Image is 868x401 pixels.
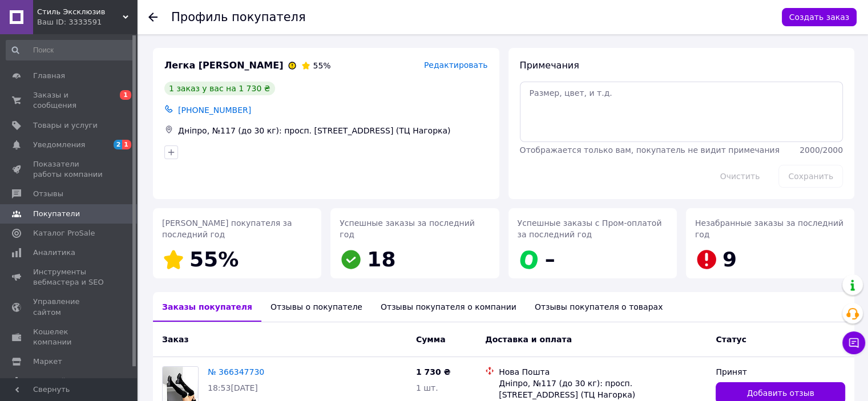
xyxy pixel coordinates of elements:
[518,218,662,239] span: Успешные заказы с Пром-оплатой за последний год
[545,248,555,271] span: –
[722,248,737,271] span: 9
[340,218,475,239] span: Успешные заказы за последний год
[37,7,123,17] span: Стиль Эксклюзив
[800,145,843,155] span: 2000 / 2000
[520,60,579,71] span: Примечания
[33,297,106,317] span: Управление сайтом
[261,292,372,322] div: Отзывы о покупателе
[33,189,63,199] span: Отзывы
[37,17,137,27] div: Ваш ID: 3333591
[747,387,814,399] span: Добавить отзыв
[33,90,106,111] span: Заказы и сообщения
[164,59,283,72] span: Легка [PERSON_NAME]
[33,267,106,287] span: Инструменты вебмастера и SEO
[122,140,131,149] span: 1
[416,367,451,376] span: 1 730 ₴
[164,82,275,95] div: 1 заказ у вас на 1 730 ₴
[695,218,843,239] span: Незабранные заказы за последний год
[176,123,490,139] div: Дніпро, №117 (до 30 кг): просп. [STREET_ADDRESS] (ТЦ Нагорка)
[372,292,526,322] div: Отзывы покупателя о компании
[520,145,780,155] span: Отображается только вам, покупатель не видит примечания
[114,140,123,149] span: 2
[171,10,306,24] h1: Профиль покупателя
[33,376,75,386] span: Настройки
[416,383,438,392] span: 1 шт.
[33,159,106,180] span: Показатели работы компании
[782,8,857,26] button: Создать заказ
[526,292,672,322] div: Отзывы покупателя о товарах
[33,120,98,131] span: Товары и услуги
[33,327,106,347] span: Кошелек компании
[162,335,188,344] span: Заказ
[208,367,264,376] a: № 366347730
[189,248,239,271] span: 55%
[33,209,80,219] span: Покупатели
[148,11,158,23] div: Вернуться назад
[178,106,251,115] span: [PHONE_NUMBER]
[153,292,261,322] div: Заказы покупателя
[33,228,95,238] span: Каталог ProSale
[716,366,845,378] div: Принят
[33,248,75,258] span: Аналитика
[842,331,865,354] button: Чат с покупателем
[162,218,292,239] span: [PERSON_NAME] покупателя за последний год
[120,90,131,100] span: 1
[716,335,746,344] span: Статус
[499,378,706,400] div: Дніпро, №117 (до 30 кг): просп. [STREET_ADDRESS] (ТЦ Нагорка)
[424,60,488,70] span: Редактировать
[313,61,330,70] span: 55%
[33,357,62,367] span: Маркет
[485,335,572,344] span: Доставка и оплата
[33,140,85,150] span: Уведомления
[33,71,65,81] span: Главная
[208,383,258,392] span: 18:53[DATE]
[367,248,395,271] span: 18
[6,40,135,60] input: Поиск
[499,366,706,378] div: Нова Пошта
[416,335,446,344] span: Сумма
